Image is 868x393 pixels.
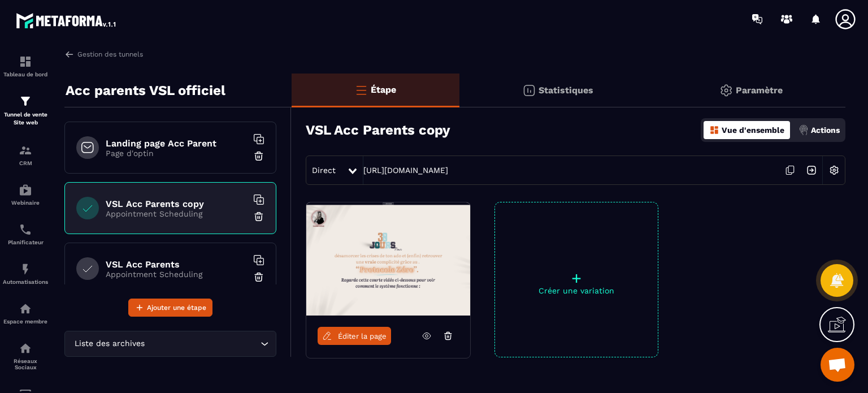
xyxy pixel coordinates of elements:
[19,262,32,276] img: automations
[106,209,247,218] p: Appointment Scheduling
[3,279,48,285] p: Automatisations
[539,85,593,96] p: Statistiques
[106,198,247,209] h6: VSL Acc Parents copy
[64,49,143,59] a: Gestion des tunnels
[147,338,258,350] input: Search for option
[318,327,391,345] a: Éditer la page
[719,84,733,97] img: setting-gr.5f69749f.svg
[106,259,247,270] h6: VSL Acc Parents
[811,126,840,135] p: Actions
[3,111,48,127] p: Tunnel de vente Site web
[354,83,368,97] img: bars-o.4a397970.svg
[522,84,536,97] img: stats.20deebd0.svg
[495,286,658,295] p: Créer une variation
[3,254,48,293] a: automationsautomationsAutomatisations
[66,79,225,102] p: Acc parents VSL officiel
[3,86,48,135] a: formationformationTunnel de vente Site web
[3,358,48,370] p: Réseaux Sociaux
[19,144,32,157] img: formation
[106,138,247,149] h6: Landing page Acc Parent
[3,293,48,333] a: automationsautomationsEspace membre
[19,55,32,68] img: formation
[3,175,48,214] a: automationsautomationsWebinaire
[3,160,48,166] p: CRM
[3,71,48,77] p: Tableau de bord
[3,200,48,206] p: Webinaire
[736,85,783,96] p: Paramètre
[821,348,854,382] div: Ouvrir le chat
[3,239,48,245] p: Planificateur
[253,211,264,222] img: trash
[16,10,118,31] img: logo
[798,125,809,135] img: actions.d6e523a2.png
[106,270,247,279] p: Appointment Scheduling
[3,214,48,254] a: schedulerschedulerPlanificateur
[106,149,247,158] p: Page d'optin
[19,94,32,108] img: formation
[64,331,276,357] div: Search for option
[371,84,396,95] p: Étape
[3,46,48,86] a: formationformationTableau de bord
[363,166,448,175] a: [URL][DOMAIN_NAME]
[253,271,264,283] img: trash
[253,150,264,162] img: trash
[128,299,212,317] button: Ajouter une étape
[495,270,658,286] p: +
[3,135,48,175] a: formationformationCRM
[19,302,32,316] img: automations
[19,223,32,236] img: scheduler
[312,166,336,175] span: Direct
[709,125,719,135] img: dashboard-orange.40269519.svg
[19,183,32,197] img: automations
[3,318,48,325] p: Espace membre
[3,333,48,379] a: social-networksocial-networkRéseaux Sociaux
[306,122,450,138] h3: VSL Acc Parents copy
[64,49,75,59] img: arrow
[19,342,32,355] img: social-network
[338,332,387,340] span: Éditer la page
[72,338,147,350] span: Liste des archives
[823,159,845,181] img: setting-w.858f3a88.svg
[722,126,784,135] p: Vue d'ensemble
[147,302,206,313] span: Ajouter une étape
[306,202,470,316] img: image
[801,159,822,181] img: arrow-next.bcc2205e.svg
